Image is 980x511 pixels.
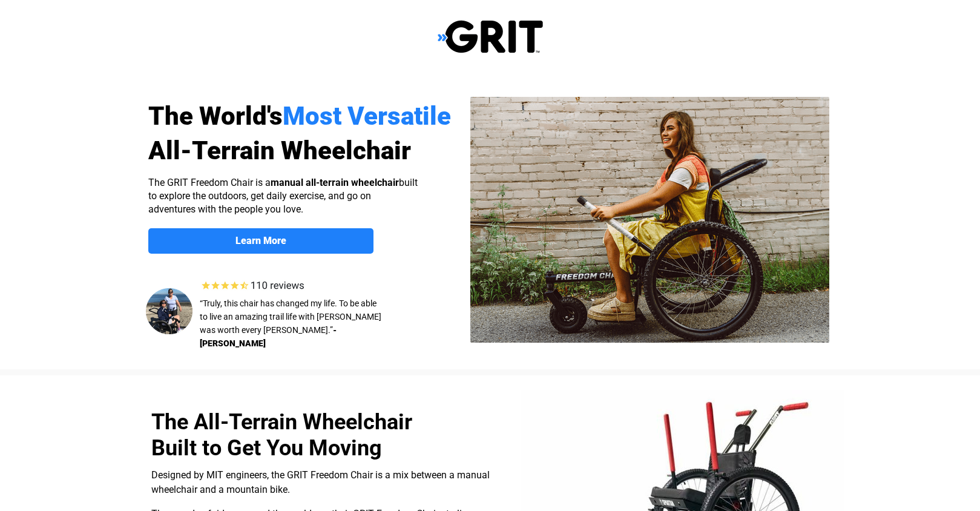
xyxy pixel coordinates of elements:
[148,177,418,215] span: The GRIT Freedom Chair is a built to explore the outdoors, get daily exercise, and go on adventur...
[148,101,283,131] span: The World's
[271,177,399,188] strong: manual all-terrain wheelchair
[283,101,451,131] span: Most Versatile
[148,136,411,165] span: All-Terrain Wheelchair
[200,298,381,335] span: “Truly, this chair has changed my life. To be able to live an amazing trail life with [PERSON_NAM...
[148,228,373,254] a: Learn More
[151,469,490,495] span: Designed by MIT engineers, the GRIT Freedom Chair is a mix between a manual wheelchair and a moun...
[151,409,412,461] span: The All-Terrain Wheelchair Built to Get You Moving
[235,235,286,246] strong: Learn More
